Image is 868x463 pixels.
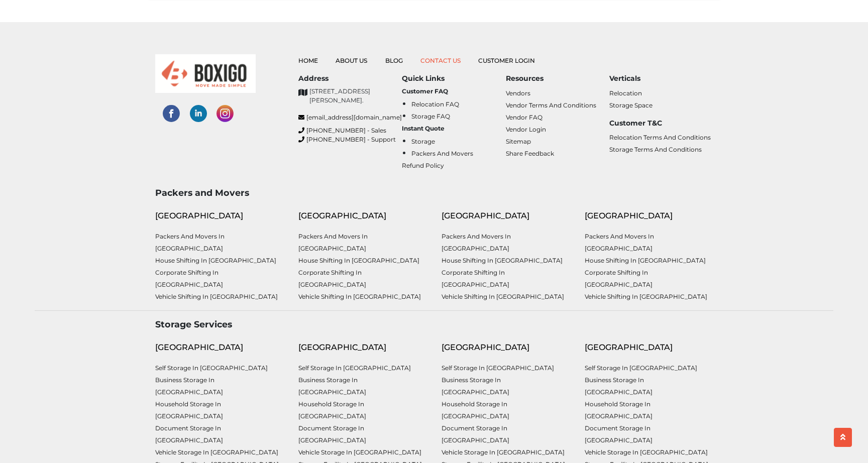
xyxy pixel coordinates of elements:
[585,341,713,354] div: [GEOGRAPHIC_DATA]
[609,74,713,83] h6: Verticals
[298,257,419,264] a: House shifting in [GEOGRAPHIC_DATA]
[155,293,278,300] a: Vehicle shifting in [GEOGRAPHIC_DATA]
[298,400,366,420] a: Household Storage in [GEOGRAPHIC_DATA]
[506,113,542,121] a: Vendor FAQ
[585,424,653,444] a: Document Storage in [GEOGRAPHIC_DATA]
[155,376,223,396] a: Business Storage in [GEOGRAPHIC_DATA]
[834,428,852,447] button: scroll up
[442,293,564,300] a: Vehicle shifting in [GEOGRAPHIC_DATA]
[155,424,223,444] a: Document Storage in [GEOGRAPHIC_DATA]
[298,233,368,252] a: Packers and Movers in [GEOGRAPHIC_DATA]
[298,210,426,222] div: [GEOGRAPHIC_DATA]
[309,87,402,105] p: [STREET_ADDRESS][PERSON_NAME].
[402,125,445,132] b: Instant Quote
[442,448,565,456] a: Vehicle Storage in [GEOGRAPHIC_DATA]
[155,269,223,288] a: Corporate Shifting in [GEOGRAPHIC_DATA]
[506,150,554,157] a: Share Feedback
[585,448,708,456] a: Vehicle Storage in [GEOGRAPHIC_DATA]
[155,319,713,329] h3: Storage Services
[298,74,402,83] h6: Address
[298,269,366,288] a: Corporate Shifting in [GEOGRAPHIC_DATA]
[609,101,653,109] a: Storage Space
[155,341,283,354] div: [GEOGRAPHIC_DATA]
[585,233,654,252] a: Packers and Movers in [GEOGRAPHIC_DATA]
[506,138,531,145] a: Sitemap
[155,257,276,264] a: House shifting in [GEOGRAPHIC_DATA]
[609,134,711,141] a: Relocation Terms and Conditions
[420,57,461,64] a: Contact Us
[298,448,421,456] a: Vehicle Storage in [GEOGRAPHIC_DATA]
[442,341,570,354] div: [GEOGRAPHIC_DATA]
[506,126,546,133] a: Vendor Login
[298,57,318,64] a: Home
[442,257,563,264] a: House shifting in [GEOGRAPHIC_DATA]
[442,376,509,396] a: Business Storage in [GEOGRAPHIC_DATA]
[411,100,459,108] a: Relocation FAQ
[585,257,706,264] a: House shifting in [GEOGRAPHIC_DATA]
[155,210,283,222] div: [GEOGRAPHIC_DATA]
[298,135,402,144] a: [PHONE_NUMBER] - Support
[585,269,653,288] a: Corporate Shifting in [GEOGRAPHIC_DATA]
[585,400,653,420] a: Household Storage in [GEOGRAPHIC_DATA]
[155,400,223,420] a: Household Storage in [GEOGRAPHIC_DATA]
[336,57,367,64] a: About Us
[506,74,609,83] h6: Resources
[411,138,435,145] a: Storage
[478,57,535,64] a: Customer Login
[506,89,530,97] a: Vendors
[442,364,554,372] a: Self Storage in [GEOGRAPHIC_DATA]
[609,119,713,128] h6: Customer T&C
[155,187,713,198] h3: Packers and Movers
[402,87,448,95] b: Customer FAQ
[411,112,450,120] a: Storage FAQ
[155,448,278,456] a: Vehicle Storage in [GEOGRAPHIC_DATA]
[298,364,411,372] a: Self Storage in [GEOGRAPHIC_DATA]
[298,424,366,444] a: Document Storage in [GEOGRAPHIC_DATA]
[298,113,402,122] a: [EMAIL_ADDRESS][DOMAIN_NAME]
[402,162,444,169] a: Refund Policy
[155,233,225,252] a: Packers and Movers in [GEOGRAPHIC_DATA]
[155,364,268,372] a: Self Storage in [GEOGRAPHIC_DATA]
[442,210,570,222] div: [GEOGRAPHIC_DATA]
[155,54,256,93] img: boxigo_logo_small
[585,293,707,300] a: Vehicle shifting in [GEOGRAPHIC_DATA]
[298,293,421,300] a: Vehicle shifting in [GEOGRAPHIC_DATA]
[216,105,234,122] img: instagram-social-links
[442,400,509,420] a: Household Storage in [GEOGRAPHIC_DATA]
[402,74,505,83] h6: Quick Links
[585,210,713,222] div: [GEOGRAPHIC_DATA]
[609,89,642,97] a: Relocation
[411,150,473,157] a: Packers and Movers
[385,57,403,64] a: Blog
[442,424,509,444] a: Document Storage in [GEOGRAPHIC_DATA]
[442,269,509,288] a: Corporate Shifting in [GEOGRAPHIC_DATA]
[585,364,697,372] a: Self Storage in [GEOGRAPHIC_DATA]
[163,105,180,122] img: facebook-social-links
[298,341,426,354] div: [GEOGRAPHIC_DATA]
[609,146,702,153] a: Storage Terms and Conditions
[190,105,207,122] img: linked-in-social-links
[585,376,653,396] a: Business Storage in [GEOGRAPHIC_DATA]
[506,101,596,109] a: Vendor Terms and Conditions
[298,376,366,396] a: Business Storage in [GEOGRAPHIC_DATA]
[442,233,511,252] a: Packers and Movers in [GEOGRAPHIC_DATA]
[298,126,402,135] a: [PHONE_NUMBER] - Sales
